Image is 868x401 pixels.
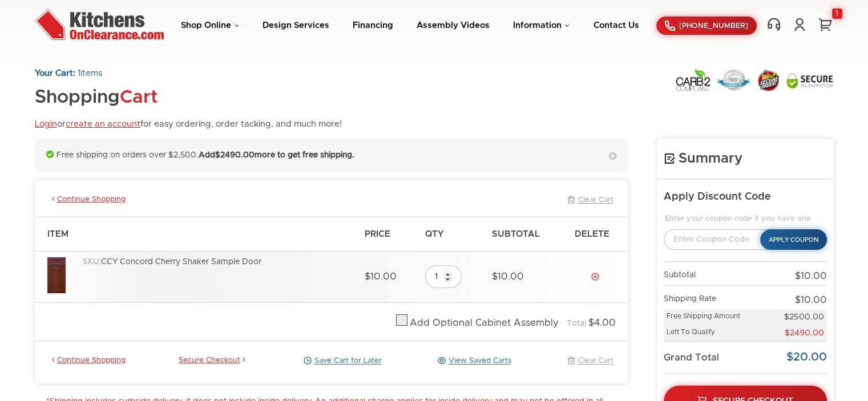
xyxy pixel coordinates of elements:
span: $2490.00 [785,329,824,337]
span: [PHONE_NUMBER] [679,22,748,30]
img: Secure SSL Encyption [786,72,834,89]
img: CCY_1.1.jpg [47,257,66,293]
button: Apply Coupon [760,229,827,250]
td: Shipping Rate [664,286,768,309]
span: 1 [78,69,80,78]
a: create an account [66,120,140,128]
img: Secure Order [756,69,781,92]
strong: Add more to get free shipping. [199,151,354,159]
td: Left To Qualify [664,325,768,342]
h1: Shopping [35,88,342,108]
div: 1 [832,9,842,19]
span: Total [567,319,586,327]
a: Assembly Videos [417,21,490,30]
a: Contact Us [593,21,639,30]
td: Free Shipping Amount [664,309,768,325]
a: Information [513,21,570,30]
a: View Saved Carts [435,356,511,366]
a: Shop Online [181,21,239,30]
a: Secure Checkout [179,356,248,366]
span: $2500.00 [784,313,824,321]
div: CCY Concord Cherry Shaker Sample Door [83,257,353,297]
a: Design Services [263,21,329,30]
a: Clear Cart [564,356,613,366]
a: Continue Shopping [50,195,126,205]
a: Delete [591,272,600,281]
h5: Apply Discount Code [664,191,827,204]
img: Kitchens On Clearance [35,9,164,40]
a: Clear Cart [564,195,613,205]
td: Grand Total [664,342,768,374]
span: $10.00 [795,295,827,305]
a: [PHONE_NUMBER] [656,17,757,35]
span: $10.00 [365,272,397,281]
div: Free shipping on orders over $2,500. [35,139,628,172]
th: Item [35,217,359,251]
span: Cart [120,88,158,107]
img: Lowest Price Guarantee [716,69,751,91]
th: Qty [419,217,486,251]
th: Price [359,217,419,251]
span: $10.00 [795,272,827,281]
p: items [35,68,342,79]
input: Enter Coupon Code [664,229,777,250]
legend: Enter your coupon code if you have one [664,214,827,224]
a: Login [35,120,57,128]
a: Continue Shopping [50,356,126,366]
span: $10.00 [492,272,524,281]
a: 1 [817,17,834,32]
td: Subtotal [664,262,768,286]
strong: Your Cart: [35,69,75,78]
a: Financing [353,21,393,30]
span: $2490.00 [215,151,255,159]
th: Subtotal [486,217,569,251]
img: Carb2 Compliant [675,68,711,92]
span: $20.00 [786,351,827,363]
span: SKU: [83,258,101,266]
a: Save Cart for Later [301,356,382,366]
h4: Summary [664,150,827,167]
th: Delete [569,217,628,251]
div: Add Optional Cabinet Assembly [410,317,559,329]
p: or for easy ordering, order tacking, and much more! [35,119,342,130]
span: $4.00 [588,318,616,327]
